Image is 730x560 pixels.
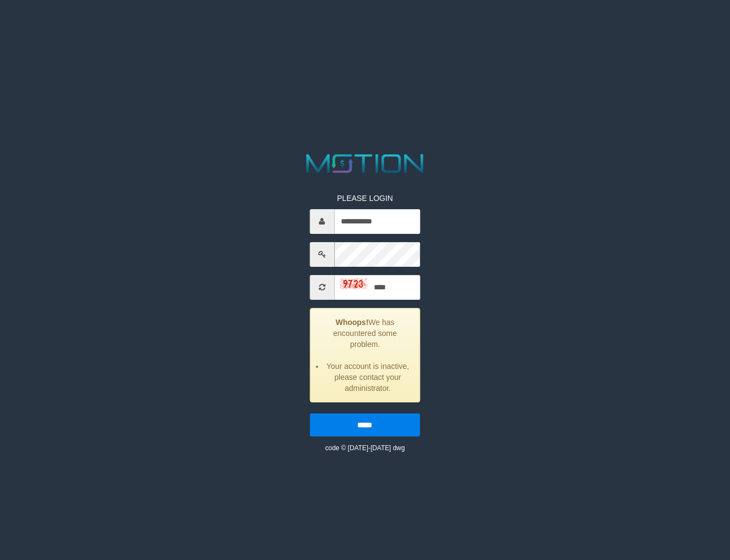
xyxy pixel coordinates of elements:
[301,151,429,176] img: MOTION_logo.png
[325,444,405,452] small: code © [DATE]-[DATE] dwg
[340,278,367,289] img: captcha
[335,318,368,327] strong: Whoops!
[324,361,412,394] li: Your account is inactive, please contact your administrator.
[310,193,420,204] p: PLEASE LOGIN
[310,308,420,402] div: We has encountered some problem.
